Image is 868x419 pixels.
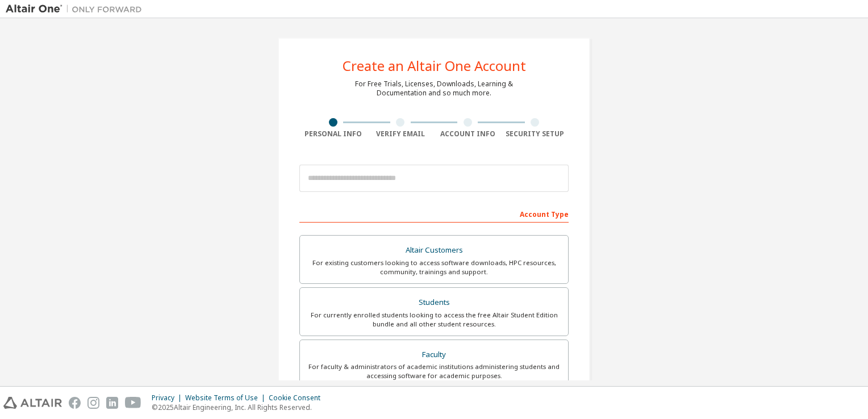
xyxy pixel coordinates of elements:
[269,393,327,403] div: Cookie Consent
[185,393,269,403] div: Website Terms of Use
[299,129,367,139] div: Personal Info
[502,129,569,139] div: Security Setup
[307,311,561,329] div: For currently enrolled students looking to access the free Altair Student Edition bundle and all ...
[69,397,81,409] img: facebook.svg
[307,347,561,363] div: Faculty
[355,79,513,98] div: For Free Trials, Licenses, Downloads, Learning & Documentation and so much more.
[152,393,185,403] div: Privacy
[6,3,148,15] img: Altair One
[106,397,118,409] img: linkedin.svg
[367,129,435,139] div: Verify Email
[299,204,569,223] div: Account Type
[307,242,561,258] div: Altair Customers
[343,59,526,73] div: Create an Altair One Account
[434,129,502,139] div: Account Info
[87,397,99,409] img: instagram.svg
[307,362,561,380] div: For faculty & administrators of academic institutions administering students and accessing softwa...
[152,403,327,412] p: © 2025 Altair Engineering, Inc. All Rights Reserved.
[307,295,561,311] div: Students
[3,397,62,409] img: altair_logo.svg
[125,397,141,409] img: youtube.svg
[307,258,561,276] div: For existing customers looking to access software downloads, HPC resources, community, trainings ...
